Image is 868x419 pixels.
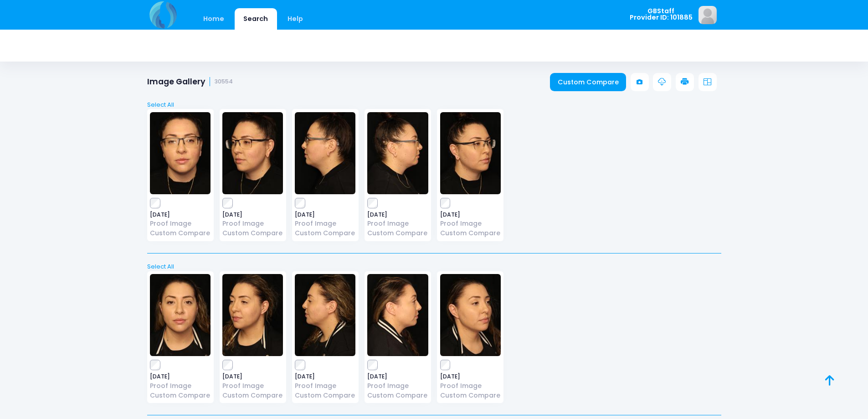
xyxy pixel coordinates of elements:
a: Proof Image [367,219,428,228]
img: image [367,274,428,356]
span: [DATE] [295,374,355,379]
a: Custom Compare [222,391,283,400]
img: image [295,274,355,356]
a: Proof Image [150,381,211,391]
img: image [150,274,211,356]
span: [DATE] [440,212,501,217]
img: image [222,112,283,194]
a: Proof Image [295,381,355,391]
a: Custom Compare [150,391,211,400]
a: Custom Compare [222,228,283,238]
span: [DATE] [222,212,283,217]
a: Proof Image [440,219,501,228]
span: [DATE] [367,374,428,379]
a: Custom Compare [367,391,428,400]
a: Custom Compare [150,228,211,238]
a: Proof Image [295,219,355,228]
span: [DATE] [295,212,355,217]
img: image [222,274,283,356]
a: Proof Image [440,381,501,391]
span: [DATE] [367,212,428,217]
a: Proof Image [150,219,211,228]
a: Custom Compare [295,228,355,238]
a: Proof Image [367,381,428,391]
small: 30554 [215,78,233,85]
img: image [295,112,355,194]
a: Custom Compare [440,391,501,400]
img: image [367,112,428,194]
a: Help [278,8,312,30]
img: image [150,112,211,194]
a: Custom Compare [367,228,428,238]
img: image [440,112,501,194]
a: Proof Image [222,381,283,391]
span: [DATE] [150,212,211,217]
a: Custom Compare [550,73,626,91]
h1: Image Gallery [147,77,233,87]
img: image [699,6,717,24]
span: [DATE] [150,374,211,379]
span: [DATE] [440,374,501,379]
a: Home [195,8,233,30]
a: Search [235,8,277,30]
a: Custom Compare [295,391,355,400]
a: Proof Image [222,219,283,228]
span: GBStaff Provider ID: 101885 [630,8,693,21]
a: Select All [144,100,724,109]
a: Custom Compare [440,228,501,238]
a: Select All [144,262,724,271]
span: [DATE] [222,374,283,379]
img: image [440,274,501,356]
